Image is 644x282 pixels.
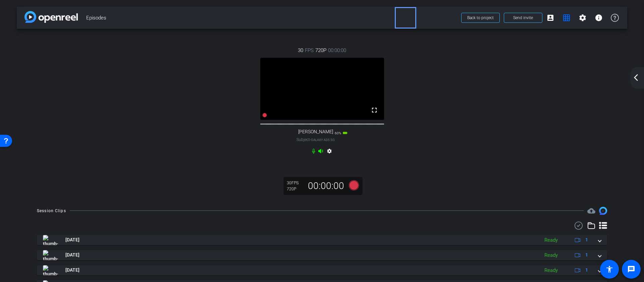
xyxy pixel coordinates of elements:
span: Destinations for your clips [587,207,595,215]
span: Back to project [467,15,494,20]
div: Session Clips [37,207,66,214]
div: Ready [541,267,561,274]
span: [DATE] [65,236,79,243]
span: [PERSON_NAME] [298,129,333,135]
span: FPS [291,181,299,185]
span: 1 [585,267,588,274]
div: Ready [541,251,561,259]
mat-icon: battery_std [342,130,348,136]
span: 00:00:00 [328,47,346,54]
span: 1 [585,236,588,243]
img: thumb-nail [43,235,58,245]
a: accessibility [600,260,619,279]
div: 00:00:00 [304,180,348,192]
img: thumb-nail [43,250,58,260]
span: 60% [335,131,341,135]
span: Episodes [86,11,457,25]
img: Session clips [599,207,607,215]
button: info [591,10,607,26]
mat-icon: cloud_upload [587,207,595,215]
div: 30 [287,180,304,186]
button: grid_on [558,10,575,26]
button: Send invite [504,13,542,23]
mat-icon: account_box [546,14,554,22]
span: Send invite [513,15,533,20]
span: 30 [298,47,303,54]
div: 720P [287,186,304,192]
mat-icon: fullscreen [370,106,378,114]
mat-icon: settings [579,14,587,22]
img: app-logo [24,11,78,23]
mat-icon: accessibility [605,265,613,273]
button: account_box [542,10,558,26]
span: Subject [297,137,335,143]
span: Galaxy A35 5G [311,138,335,142]
span: [DATE] [65,251,79,258]
mat-icon: info [595,14,603,22]
span: [DATE] [65,267,79,274]
mat-icon: settings [325,148,333,156]
button: Color [607,10,623,26]
button: Back to project [461,13,500,23]
button: settings [575,10,591,26]
span: 1 [585,251,588,258]
span: FPS [305,47,314,54]
img: thumb-nail [43,265,58,275]
span: 720P [315,47,326,54]
mat-icon: grid_on [562,14,571,22]
span: - [310,137,311,142]
mat-icon: arrow_back_ios_new [632,74,640,82]
div: Ready [541,236,561,244]
a: message [622,260,641,279]
mat-icon: message [627,265,635,273]
mat-icon: Toggle [574,222,584,230]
